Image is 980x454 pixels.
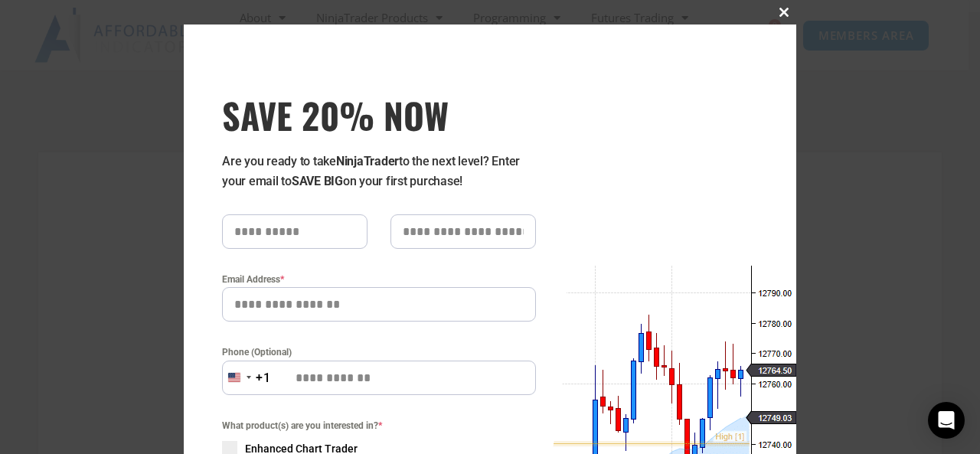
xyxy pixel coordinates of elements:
[222,345,536,360] label: Phone (Optional)
[928,402,965,439] div: Open Intercom Messenger
[336,154,399,168] strong: NinjaTrader
[222,152,536,191] p: Are you ready to take to the next level? Enter your email to on your first purchase!
[292,174,343,188] strong: SAVE BIG
[222,361,271,395] button: Selected country
[222,418,536,433] span: What product(s) are you interested in?
[222,93,536,136] span: SAVE 20% NOW
[256,368,271,388] div: +1
[222,272,536,287] label: Email Address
